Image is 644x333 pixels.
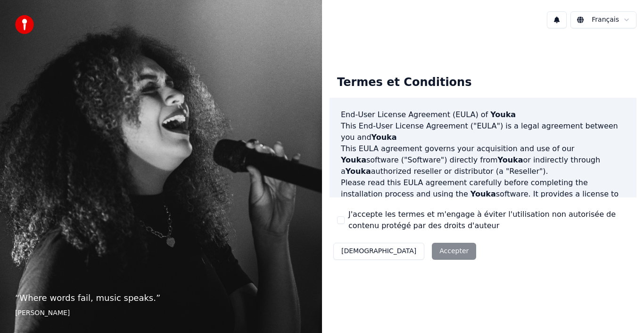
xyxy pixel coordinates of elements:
span: Youka [341,155,366,164]
p: Please read this EULA agreement carefully before completing the installation process and using th... [341,177,625,222]
label: J'accepte les termes et m'engage à éviter l'utilisation non autorisée de contenu protégé par des ... [348,209,629,231]
h3: End-User License Agreement (EULA) of [341,109,625,120]
img: youka [15,15,34,34]
span: Youka [471,189,496,198]
span: Youka [490,110,516,119]
span: Youka [498,155,523,164]
p: “ Where words fail, music speaks. ” [15,291,307,305]
button: [DEMOGRAPHIC_DATA] [333,243,424,260]
div: Termes et Conditions [330,68,479,98]
span: Youka [346,167,371,176]
p: This EULA agreement governs your acquisition and use of our software ("Software") directly from o... [341,143,625,177]
footer: [PERSON_NAME] [15,308,307,318]
p: This End-User License Agreement ("EULA") is a legal agreement between you and [341,120,625,143]
span: Youka [372,133,397,142]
